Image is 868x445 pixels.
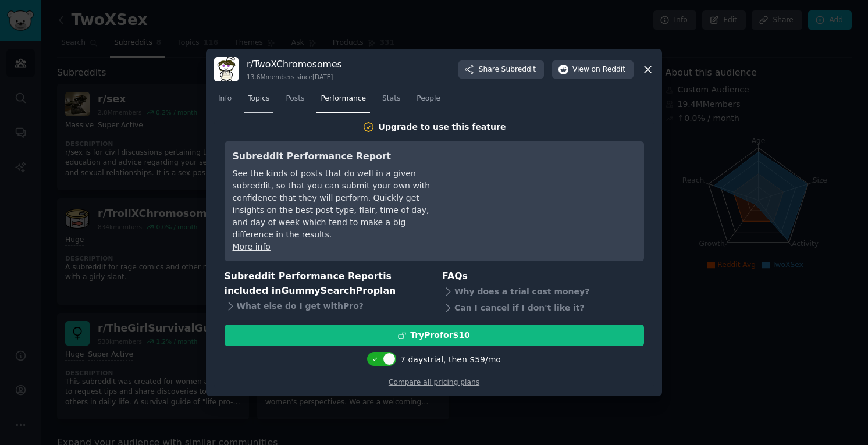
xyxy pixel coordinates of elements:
div: Why does a trial cost money? [442,284,644,300]
span: View [572,65,625,75]
h3: Subreddit Performance Report is included in plan [225,269,426,298]
a: Stats [378,90,404,113]
button: Viewon Reddit [552,60,634,79]
div: See the kinds of posts that do well in a given subreddit, so that you can submit your own with co... [233,168,445,241]
span: Posts [286,94,304,104]
a: Topics [244,90,273,113]
button: TryProfor$10 [225,325,644,346]
button: ShareSubreddit [458,60,544,79]
div: What else do I get with Pro ? [225,298,426,314]
div: 7 days trial, then $ 59 /mo [400,354,501,366]
span: Topics [248,94,269,104]
span: Stats [382,94,400,104]
span: Share [479,65,536,75]
img: TwoXChromosomes [214,57,239,81]
div: Upgrade to use this feature [379,121,506,133]
span: on Reddit [592,65,625,75]
a: People [412,90,444,113]
span: Subreddit [501,65,536,75]
h3: FAQs [442,269,644,284]
span: Info [218,94,232,104]
a: Posts [282,90,308,113]
span: GummySearch Pro [281,285,373,296]
div: 13.6M members since [DATE] [247,73,342,81]
h3: r/ TwoXChromosomes [247,58,342,70]
iframe: YouTube video player [461,149,636,237]
a: Performance [316,90,370,113]
span: Performance [321,94,366,104]
h3: Subreddit Performance Report [233,149,445,164]
div: Can I cancel if I don't like it? [442,300,644,316]
div: Try Pro for $10 [410,329,470,341]
a: More info [233,242,271,251]
a: Compare all pricing plans [389,378,479,386]
span: People [417,94,440,104]
a: Info [214,90,236,113]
